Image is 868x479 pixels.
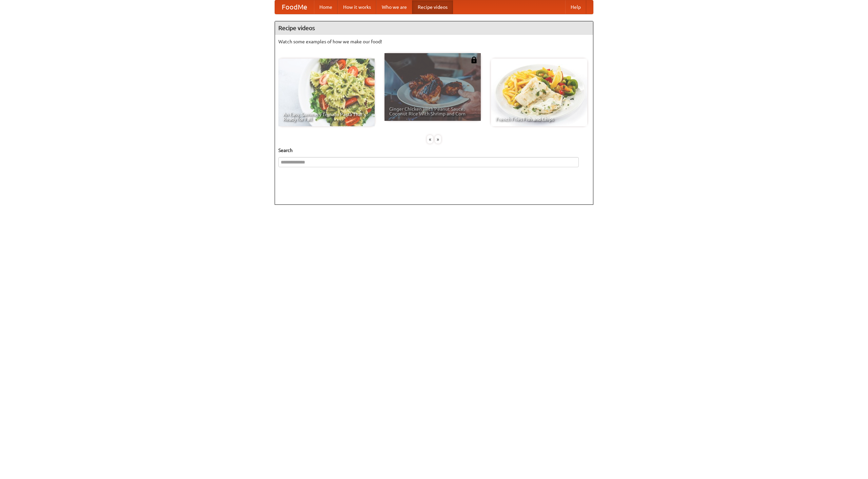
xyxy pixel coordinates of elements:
[435,135,441,144] div: »
[278,147,590,154] h5: Search
[275,0,314,14] a: FoodMe
[496,117,583,122] span: French Fries Fish and Chips
[278,59,375,126] a: An Easy, Summery Tomato Pasta That's Ready for Fall
[565,0,586,14] a: Help
[278,38,590,45] p: Watch some examples of how we make our food!
[275,21,593,35] h4: Recipe videos
[283,112,370,122] span: An Easy, Summery Tomato Pasta That's Ready for Fall
[314,0,338,14] a: Home
[491,59,587,126] a: French Fries Fish and Chips
[412,0,453,14] a: Recipe videos
[338,0,376,14] a: How it works
[376,0,412,14] a: Who we are
[427,135,433,144] div: «
[471,57,477,63] img: 483408.png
